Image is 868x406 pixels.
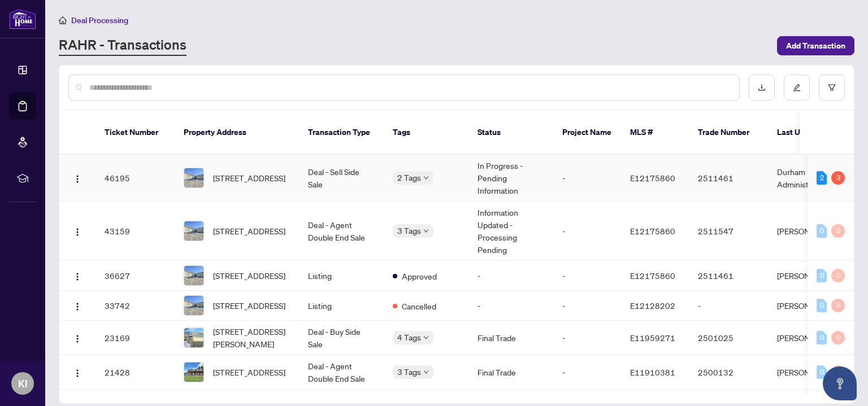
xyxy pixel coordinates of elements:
td: Durham Administrator [768,155,853,202]
div: 3 [831,171,845,185]
td: - [689,291,768,321]
div: 0 [817,365,827,379]
img: thumbnail-img [184,328,203,347]
button: Logo [68,296,86,315]
span: [STREET_ADDRESS] [213,172,285,184]
span: KI [18,376,28,391]
img: Logo [73,272,82,281]
a: RAHR - Transactions [59,36,186,56]
td: - [553,321,621,355]
span: edit [793,84,801,91]
img: thumbnail-img [184,363,203,382]
td: - [553,355,621,390]
div: 0 [831,269,845,282]
td: - [468,261,553,291]
span: [STREET_ADDRESS] [213,299,285,312]
img: Logo [73,228,82,237]
button: download [749,75,775,101]
td: - [553,291,621,321]
div: 0 [817,299,827,312]
span: 3 Tags [397,365,421,378]
span: E11959271 [630,333,675,343]
span: [STREET_ADDRESS] [213,366,285,378]
td: 2501025 [689,321,768,355]
button: Logo [68,169,86,187]
img: Logo [73,174,82,184]
td: 2500132 [689,355,768,390]
button: Open asap [823,366,857,400]
img: thumbnail-img [184,266,203,285]
td: Final Trade [468,321,553,355]
td: 43159 [96,202,175,261]
td: - [553,202,621,261]
th: Property Address [175,111,299,155]
th: Tags [384,111,468,155]
button: Logo [68,363,86,381]
img: thumbnail-img [184,221,203,241]
span: down [423,175,429,181]
span: Cancelled [402,300,436,312]
td: Information Updated - Processing Pending [468,202,553,261]
span: home [59,16,67,24]
td: - [553,261,621,291]
button: Logo [68,267,86,285]
div: 0 [831,224,845,238]
td: Deal - Sell Side Sale [299,155,384,202]
th: Transaction Type [299,111,384,155]
th: Project Name [553,111,621,155]
td: 2511547 [689,202,768,261]
div: 0 [817,331,827,344]
span: [STREET_ADDRESS] [213,269,285,282]
span: [STREET_ADDRESS] [213,225,285,237]
td: Deal - Buy Side Sale [299,321,384,355]
th: Status [468,111,553,155]
img: Logo [73,369,82,378]
td: 33742 [96,291,175,321]
td: [PERSON_NAME] [768,291,853,321]
button: Logo [68,222,86,240]
span: down [423,228,429,234]
td: Deal - Agent Double End Sale [299,355,384,390]
td: In Progress - Pending Information [468,155,553,202]
td: Listing [299,261,384,291]
td: 2511461 [689,155,768,202]
span: Approved [402,270,437,282]
th: Ticket Number [96,111,175,155]
img: logo [9,8,36,29]
td: [PERSON_NAME] [768,261,853,291]
td: 23169 [96,321,175,355]
span: E11910381 [630,367,675,377]
th: Last Updated By [768,111,853,155]
td: Final Trade [468,355,553,390]
th: MLS # [621,111,689,155]
button: Add Transaction [777,36,854,55]
td: 46195 [96,155,175,202]
span: E12175860 [630,226,675,236]
td: [PERSON_NAME] [768,355,853,390]
div: 0 [831,331,845,344]
span: E12128202 [630,300,675,311]
span: E12175860 [630,173,675,183]
span: E12175860 [630,270,675,281]
td: 36627 [96,261,175,291]
th: Trade Number [689,111,768,155]
img: Logo [73,302,82,311]
div: 2 [817,171,827,185]
td: [PERSON_NAME] [768,321,853,355]
button: Logo [68,329,86,347]
div: 0 [831,299,845,312]
span: 2 Tags [397,171,421,184]
span: 4 Tags [397,331,421,344]
td: [PERSON_NAME] [768,202,853,261]
span: [STREET_ADDRESS][PERSON_NAME] [213,325,290,350]
td: Deal - Agent Double End Sale [299,202,384,261]
span: down [423,369,429,375]
td: Listing [299,291,384,321]
td: - [553,155,621,202]
div: 0 [817,224,827,238]
td: 2511461 [689,261,768,291]
span: Deal Processing [71,15,128,25]
span: filter [828,84,836,91]
img: thumbnail-img [184,168,203,187]
div: 0 [817,269,827,282]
